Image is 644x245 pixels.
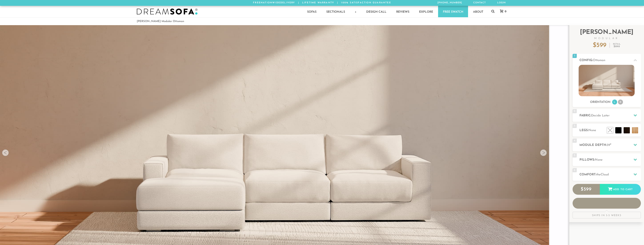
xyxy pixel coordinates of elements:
[302,6,321,17] a: Sofas
[579,143,641,148] h2: Module Depth: "
[573,124,577,128] span: 3
[590,100,610,104] h3: Orientation
[573,109,577,113] span: 2
[573,139,577,143] span: 4
[595,158,603,161] span: None
[137,18,184,24] li: [PERSON_NAME] Modular Ottoman
[261,2,280,4] em: Nationwide
[588,129,596,132] span: None
[573,168,577,172] span: 6
[350,6,361,17] a: +
[573,29,641,40] h2: [PERSON_NAME]
[591,114,610,117] span: Decide Later
[573,54,577,58] span: 1
[573,153,577,158] span: 5
[612,100,617,105] li: L
[593,42,606,49] p: $
[596,42,606,49] span: 599
[391,6,414,17] a: Reviews
[618,100,623,105] li: R
[584,187,592,192] span: 599
[361,6,391,17] a: Design Call
[579,65,635,96] img: landon-sofa-no_legs-no_pillows-1.jpg
[579,113,641,118] h2: Fabric:
[601,173,609,176] span: Cloud
[504,10,506,13] span: 0
[579,58,641,63] h2: Config:
[579,172,641,177] h2: Comfort:
[321,6,350,17] a: Sectionals
[613,43,620,48] p: Retail
[596,173,601,176] span: the
[579,158,641,162] h2: Pillows:
[573,212,641,218] div: Ships in 3-5 Weeks
[137,9,198,15] img: DreamSofa - Inspired By Life, Designed By You
[607,144,610,147] span: 39
[600,184,641,195] div: Add to Cart
[298,2,299,4] span: |
[337,2,338,4] span: |
[496,10,508,13] a: 0
[615,45,620,48] span: 898
[414,6,438,17] a: Explore
[468,6,488,17] a: About
[573,37,641,40] span: Modular
[614,45,620,48] em: $
[593,59,605,62] span: Ottoman
[438,6,468,17] a: Free Swatch
[579,128,641,133] h2: Legs:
